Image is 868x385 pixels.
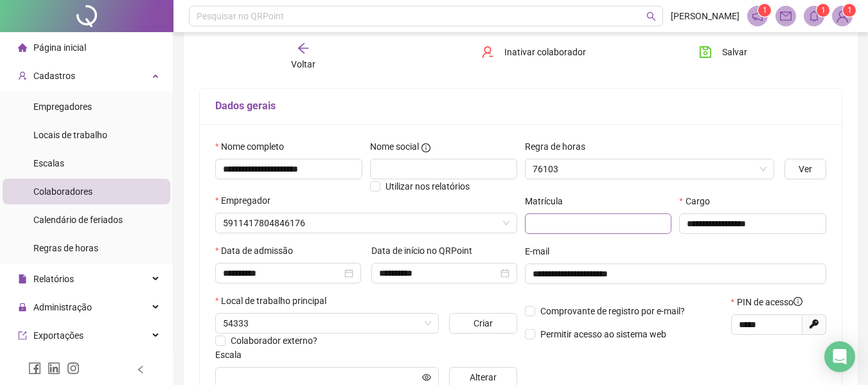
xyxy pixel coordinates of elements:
[722,45,747,59] span: Salvar
[646,12,656,21] span: search
[817,4,829,17] sup: 1
[33,274,74,284] span: Relatórios
[671,9,740,23] span: [PERSON_NAME]
[449,313,517,334] button: Criar
[33,71,75,81] span: Cadastros
[215,294,335,308] label: Local de trabalho principal
[33,302,92,312] span: Administração
[470,370,497,384] span: Alterar
[689,42,757,62] button: Salvar
[763,6,767,15] span: 1
[474,316,493,330] span: Criar
[33,102,92,112] span: Empregadores
[525,139,594,154] label: Regra de horas
[540,306,685,316] span: Comprovante de registro por e-mail?
[821,6,826,15] span: 1
[33,186,93,197] span: Colaboradores
[18,274,27,283] span: file
[215,139,292,154] label: Nome completo
[18,331,27,340] span: export
[833,6,852,26] img: 89309
[472,42,596,62] button: Inativar colaborador
[525,244,558,258] label: E-mail
[481,46,494,58] span: user-delete
[780,10,792,22] span: mail
[847,6,852,15] span: 1
[540,329,666,339] span: Permitir acesso ao sistema web
[223,213,509,233] span: 5911417804846176
[18,71,27,80] span: user-add
[737,295,802,309] span: PIN de acesso
[33,130,107,140] span: Locais de trabalho
[33,330,84,341] span: Exportações
[136,365,145,374] span: left
[291,59,315,69] span: Voltar
[231,336,317,346] span: Colaborador externo?
[843,4,856,17] sup: Atualize o seu contato no menu Meus Dados
[223,314,431,333] span: 54333
[18,43,27,52] span: home
[533,159,767,179] span: 76103
[297,42,310,55] span: arrow-left
[525,194,571,208] label: Matrícula
[48,362,60,375] span: linkedin
[215,193,279,208] label: Empregador
[824,341,855,372] div: Open Intercom Messenger
[371,244,481,258] label: Data de início no QRPoint
[215,348,250,362] label: Escala
[793,297,802,306] span: info-circle
[799,162,812,176] span: Ver
[421,143,430,152] span: info-circle
[699,46,712,58] span: save
[67,362,80,375] span: instagram
[33,158,64,168] span: Escalas
[370,139,419,154] span: Nome social
[758,4,771,17] sup: 1
[752,10,763,22] span: notification
[422,373,431,382] span: eye
[679,194,718,208] label: Cargo
[784,159,826,179] button: Ver
[18,303,27,312] span: lock
[504,45,586,59] span: Inativar colaborador
[33,42,86,53] span: Página inicial
[28,362,41,375] span: facebook
[808,10,820,22] span: bell
[33,243,98,253] span: Regras de horas
[33,215,123,225] span: Calendário de feriados
[215,244,301,258] label: Data de admissão
[385,181,470,192] span: Utilizar nos relatórios
[215,98,826,114] h5: Dados gerais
